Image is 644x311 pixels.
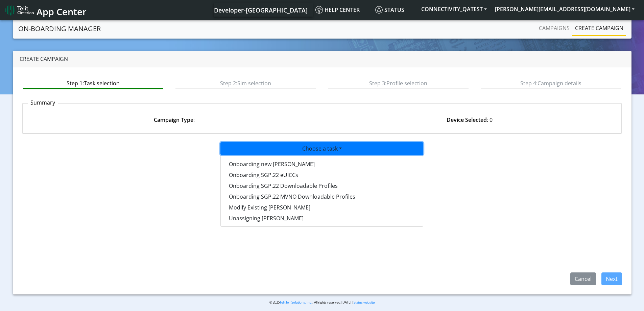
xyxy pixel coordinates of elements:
[27,116,322,124] div: :
[491,3,639,15] button: [PERSON_NAME][EMAIL_ADDRESS][DOMAIN_NAME]
[315,6,323,14] img: knowledge.svg
[221,213,423,224] button: Unassigning [PERSON_NAME]
[447,116,487,124] strong: Device Selected
[214,6,308,14] span: Developer-[GEOGRAPHIC_DATA]
[322,116,618,124] div: : 0
[572,21,626,35] a: Create campaign
[221,191,423,202] button: Onboarding SGP.22 MVNO Downloadable Profiles
[417,3,491,15] button: CONNECTIVITY_QATEST
[373,3,417,17] a: Status
[375,6,404,14] span: Status
[5,5,34,16] img: logo-telit-cinterion-gw-new.png
[221,159,423,170] button: Onboarding new [PERSON_NAME]
[375,6,383,14] img: status.svg
[313,3,373,17] a: Help center
[221,170,423,180] button: Onboarding SGP.22 eUICCs
[570,272,596,285] button: Cancel
[354,300,375,305] a: Status website
[28,98,58,107] p: Summary
[175,76,316,89] btn: Step 2: Sim selection
[154,116,193,124] strong: Campaign Type
[214,3,307,17] a: Your current platform instance
[18,22,101,36] a: On-Boarding Manager
[37,5,87,18] span: App Center
[536,21,572,35] a: Campaigns
[221,180,423,191] button: Onboarding SGP.22 Downloadable Profiles
[221,202,423,213] button: Modify Existing [PERSON_NAME]
[280,300,312,305] a: Telit IoT Solutions, Inc.
[220,156,423,227] div: Choose a task
[13,51,631,67] div: Create campaign
[481,76,621,89] btn: Step 4: Campaign details
[166,300,478,305] p: © 2025 . All rights reserved.[DATE] |
[5,3,86,17] a: App Center
[601,272,622,285] button: Next
[328,76,469,89] btn: Step 3: Profile selection
[315,6,360,14] span: Help center
[23,76,163,89] btn: Step 1: Task selection
[220,142,423,155] button: Choose a task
